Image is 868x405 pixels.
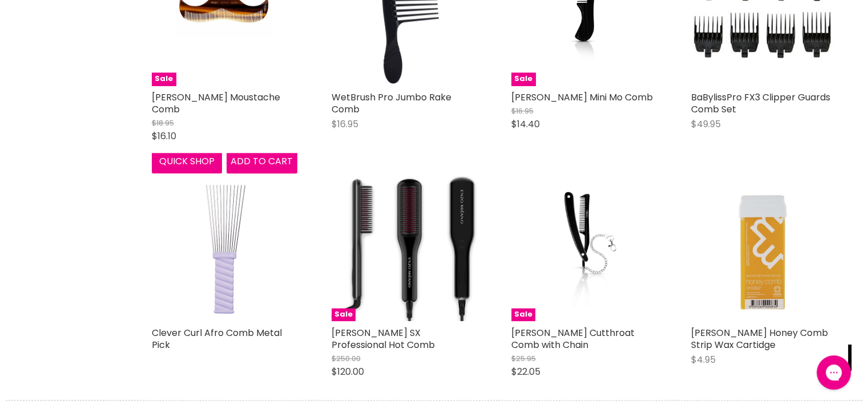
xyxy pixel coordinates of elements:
a: [PERSON_NAME] Honey Comb Strip Wax Cartidge [691,326,828,351]
span: $18.95 [152,118,174,128]
span: Sale [511,72,535,86]
span: Sale [152,72,176,86]
span: Sale [511,308,535,321]
a: WetBrush Pro Jumbo Rake Comb [332,91,451,116]
span: Sale [332,308,356,321]
span: $49.95 [691,118,721,131]
iframe: Gorgias live chat messenger [811,351,857,394]
img: Wahl Cutthroat Comb with Chain [535,176,632,321]
span: $16.95 [511,106,534,116]
button: Add to cart [227,150,297,173]
span: $4.95 [691,353,716,366]
span: $16.10 [152,129,176,143]
a: [PERSON_NAME] Moustache Comb [152,91,280,116]
span: $16.95 [332,118,358,131]
button: Quick shop [152,150,223,173]
span: $14.40 [511,118,540,131]
img: Mancine Honey Comb Strip Wax Cartidge [691,176,837,321]
a: Enzo Milano SX Professional Hot CombSale [332,176,477,321]
a: BaBylissPro FX3 Clipper Guards Comb Set [691,91,830,116]
span: $250.00 [332,353,361,364]
span: $120.00 [332,365,364,378]
a: Clever Curl Afro Comb Metal Pick [152,326,282,351]
a: [PERSON_NAME] SX Professional Hot Comb [332,326,435,351]
a: [PERSON_NAME] Cutthroat Comb with Chain [511,326,635,351]
a: Wahl Cutthroat Comb with ChainSale [511,176,657,321]
img: Enzo Milano SX Professional Hot Comb [332,176,477,321]
img: Clever Curl Afro Comb Metal Pick [152,176,297,321]
span: Add to cart [231,155,293,168]
span: $25.95 [511,353,536,364]
a: [PERSON_NAME] Mini Mo Comb [511,91,653,104]
span: $22.05 [511,365,540,378]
